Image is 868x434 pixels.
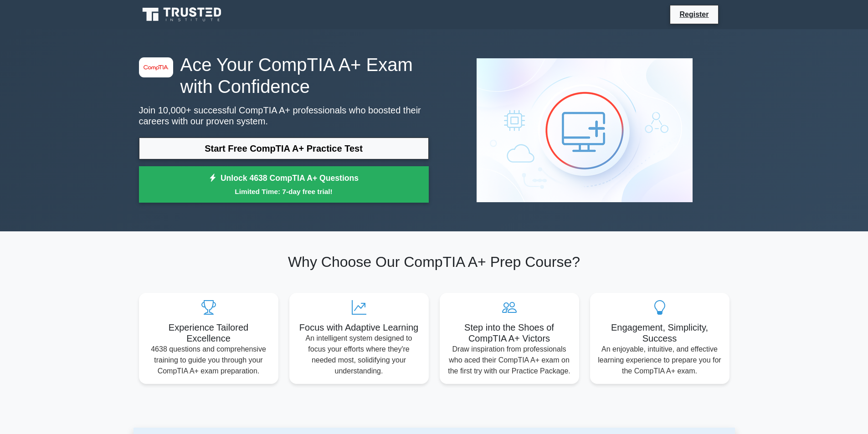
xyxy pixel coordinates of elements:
small: Limited Time: 7-day free trial! [150,186,417,197]
p: An intelligent system designed to focus your efforts where they're needed most, solidifying your ... [297,333,421,377]
p: An enjoyable, intuitive, and effective learning experience to prepare you for the CompTIA A+ exam. [597,344,722,377]
h5: Engagement, Simplicity, Success [597,322,722,344]
p: Join 10,000+ successful CompTIA A+ professionals who boosted their careers with our proven system. [139,105,429,127]
a: Start Free CompTIA A+ Practice Test [139,138,429,159]
h2: Why Choose Our CompTIA A+ Prep Course? [139,253,729,271]
p: 4638 questions and comprehensive training to guide you through your CompTIA A+ exam preparation. [146,344,271,377]
a: Register [674,9,714,20]
a: Unlock 4638 CompTIA A+ QuestionsLimited Time: 7-day free trial! [139,166,429,203]
h5: Focus with Adaptive Learning [297,322,421,333]
img: CompTIA A+ Preview [469,51,700,209]
h1: Ace Your CompTIA A+ Exam with Confidence [139,54,429,97]
h5: Experience Tailored Excellence [146,322,271,344]
p: Draw inspiration from professionals who aced their CompTIA A+ exam on the first try with our Prac... [447,344,572,377]
h5: Step into the Shoes of CompTIA A+ Victors [447,322,572,344]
